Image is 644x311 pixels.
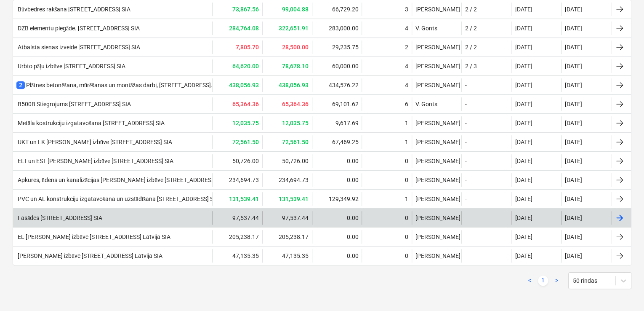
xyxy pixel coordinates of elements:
div: [DATE] [515,44,532,51]
div: 47,135.35 [212,249,262,263]
div: [DATE] [515,63,532,70]
div: [DATE] [565,252,582,259]
div: 6 [405,101,408,107]
b: 65,364.36 [232,101,259,107]
div: - [465,158,467,164]
div: Plātnes betonēšana, mūrēšanas un montāžas darbi, [STREET_ADDRESS]. kārta [16,81,227,89]
div: 50,726.00 [262,154,312,168]
a: Next page [551,276,562,286]
div: Chat Widget [602,271,644,311]
div: 0.00 [312,230,362,244]
a: Page 1 is your current page [538,276,548,286]
div: Būvbedres rakšana [STREET_ADDRESS] SIA [16,6,130,13]
div: [DATE] [515,252,532,259]
div: - [465,139,467,145]
div: 205,238.17 [262,230,312,244]
div: [DATE] [515,233,532,240]
div: [PERSON_NAME] Grāmatnieks [412,59,461,73]
div: - [465,233,467,240]
div: [PERSON_NAME] Grāmatnieks [412,230,461,244]
div: 9,617.69 [312,116,362,130]
div: 1 [405,196,408,202]
b: 7,805.70 [236,44,259,51]
div: - [465,101,467,107]
div: [DATE] [515,82,532,88]
div: 2 / 2 [465,44,477,51]
div: 0.00 [312,173,362,187]
div: Metāla kostrukciju izgatavošana [STREET_ADDRESS] SIA [16,120,165,127]
div: - [465,120,467,126]
div: 1 [405,120,408,126]
div: [DATE] [515,196,532,202]
div: 0 [405,252,408,259]
div: - [465,196,467,202]
div: 205,238.17 [212,230,262,244]
div: [DATE] [565,6,582,13]
div: [DATE] [565,196,582,202]
div: [PERSON_NAME] Grāmatnieks [412,78,461,92]
div: B500B Stiegrojums [STREET_ADDRESS] SIA [16,101,131,107]
b: 72,561.50 [232,139,259,145]
div: [DATE] [515,6,532,13]
div: - [465,214,467,221]
b: 12,035.75 [232,120,259,126]
div: 3 [405,6,408,13]
div: 129,349.92 [312,192,362,206]
div: 97,537.44 [262,211,312,225]
b: 28,500.00 [282,44,309,51]
b: 65,364.36 [282,101,309,107]
div: - [465,82,467,88]
div: EL [PERSON_NAME] izbūve [STREET_ADDRESS] Latvija SIA [16,233,170,241]
div: 0 [405,214,408,221]
div: [DATE] [515,101,532,107]
div: Urbto pāļu izbūve [STREET_ADDRESS] SIA [16,63,125,70]
div: 47,135.35 [262,249,312,263]
a: Previous page [524,276,535,286]
div: [DATE] [565,214,582,221]
div: DZB elementu piegāde. [STREET_ADDRESS] SIA [16,25,140,32]
b: 322,651.91 [279,25,309,32]
div: 2 / 3 [465,63,477,70]
div: V. Gonts [412,97,461,111]
div: 4 [405,82,408,88]
b: 99,004.88 [282,6,309,13]
div: [PERSON_NAME] Grāmatnieks [412,135,461,149]
div: [PERSON_NAME] Grāmatnieks [412,192,461,206]
div: 2 / 2 [465,25,477,32]
div: V. Gonts [412,21,461,35]
div: 0 [405,158,408,164]
div: [PERSON_NAME] Grāmatnieks [412,211,461,225]
div: [DATE] [565,63,582,70]
div: 0.00 [312,211,362,225]
b: 12,035.75 [282,120,309,126]
b: 131,539.41 [279,196,309,202]
div: - [465,177,467,183]
div: [DATE] [515,158,532,164]
div: 50,726.00 [212,154,262,168]
div: [DATE] [565,177,582,183]
div: [DATE] [515,139,532,145]
div: Apkures, ūdens un kanalizācijas [PERSON_NAME] izbūve [STREET_ADDRESS] SIA [16,177,226,184]
div: [DATE] [565,101,582,107]
div: 2 [405,44,408,51]
div: [DATE] [565,158,582,164]
div: 67,469.25 [312,135,362,149]
div: [DATE] [565,233,582,240]
div: [PERSON_NAME] Grāmatnieks [412,3,461,16]
div: [PERSON_NAME] Grāmatnieks [412,154,461,168]
span: 2 [16,81,25,89]
div: UKT un LK [PERSON_NAME] izbūve [STREET_ADDRESS] SIA [16,139,172,146]
div: [PERSON_NAME] izbūve [STREET_ADDRESS] Latvija SIA [16,252,162,260]
div: [PERSON_NAME] Grāmatnieks [412,116,461,130]
b: 438,056.93 [279,82,309,88]
div: [DATE] [565,139,582,145]
div: 4 [405,63,408,70]
div: [DATE] [515,214,532,221]
div: [PERSON_NAME] Grāmatnieks [412,173,461,187]
b: 438,056.93 [229,82,259,88]
b: 73,867.56 [232,6,259,13]
div: 0 [405,177,408,183]
b: 131,539.41 [229,196,259,202]
div: [PERSON_NAME] Grāmatnieks [412,249,461,263]
div: [DATE] [565,82,582,88]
